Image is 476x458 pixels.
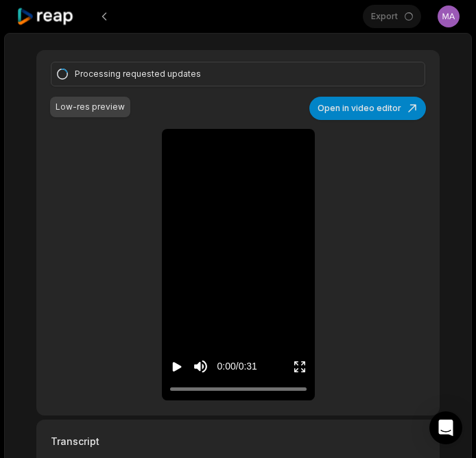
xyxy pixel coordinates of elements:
[170,354,184,379] button: Play video
[293,354,307,379] button: Enter Fullscreen
[51,434,425,448] h3: Transcript
[75,68,397,80] div: Processing requested updates
[429,411,462,444] div: Open Intercom Messenger
[217,359,257,374] div: 0:00 / 0:31
[309,97,426,120] button: Open in video editor
[192,358,209,375] button: Mute sound
[56,101,125,113] div: Low-res preview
